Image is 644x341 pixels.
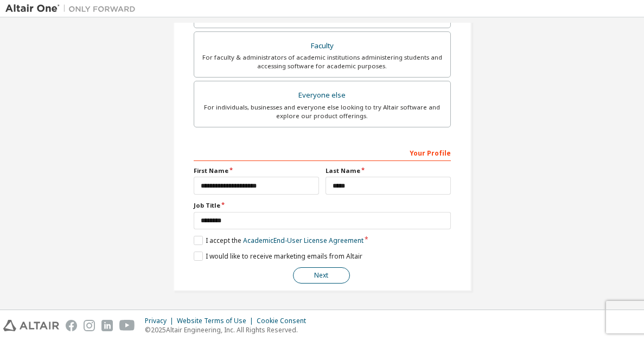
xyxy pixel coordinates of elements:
label: I accept the [194,236,364,245]
img: linkedin.svg [101,320,113,331]
label: Last Name [326,166,451,175]
button: Next [293,267,350,284]
div: Cookie Consent [257,317,313,325]
a: Academic End-User License Agreement [243,236,364,245]
div: Website Terms of Use [177,317,257,325]
div: Your Profile [194,144,451,161]
img: altair_logo.svg [3,320,59,331]
label: Job Title [194,201,451,210]
div: Privacy [145,317,177,325]
div: Everyone else [201,88,444,103]
div: For faculty & administrators of academic institutions administering students and accessing softwa... [201,53,444,70]
img: instagram.svg [84,320,95,331]
div: Faculty [201,38,444,54]
label: First Name [194,166,319,175]
img: Altair One [5,3,141,14]
img: youtube.svg [119,320,135,331]
p: © 2025 Altair Engineering, Inc. All Rights Reserved. [145,325,313,334]
label: I would like to receive marketing emails from Altair [194,252,362,261]
div: For individuals, businesses and everyone else looking to try Altair software and explore our prod... [201,103,444,120]
img: facebook.svg [66,320,77,331]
